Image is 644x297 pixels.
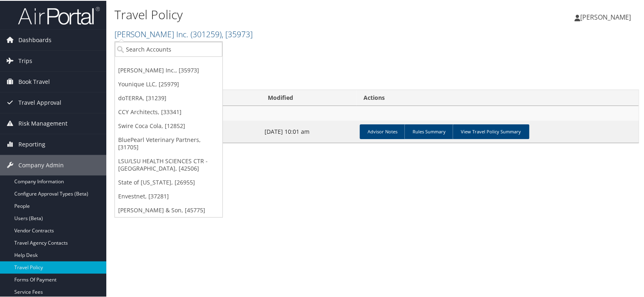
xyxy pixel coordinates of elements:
[357,89,639,105] th: Actions
[115,189,222,202] a: Envestnet, [37281]
[260,120,357,142] td: [DATE] 10:01 am
[115,76,222,90] a: Younique LLC, [25979]
[453,124,530,138] a: View Travel Policy Summary
[18,112,67,133] span: Risk Management
[115,132,222,153] a: BluePearl Veterinary Partners, [31705]
[115,63,222,76] a: [PERSON_NAME] Inc., [35973]
[115,104,222,118] a: CCY Architects, [33341]
[18,92,61,112] span: Travel Approval
[114,5,464,22] h1: Travel Policy
[115,118,222,132] a: Swire Coca Cola, [12852]
[18,50,32,70] span: Trips
[115,105,639,120] td: [PERSON_NAME] Inc.
[115,175,222,189] a: State of [US_STATE], [26955]
[18,5,100,25] img: airportal-logo.png
[404,124,454,138] a: Rules Summary
[115,90,222,104] a: doTERRA, [31239]
[115,41,222,56] input: Search Accounts
[18,154,64,175] span: Company Admin
[222,28,253,39] span: , [ 35973 ]
[114,28,253,39] a: [PERSON_NAME] Inc.
[260,89,357,105] th: Modified: activate to sort column ascending
[18,133,45,154] span: Reporting
[18,29,52,49] span: Dashboards
[115,153,222,175] a: LSU/LSU HEALTH SCIENCES CTR - [GEOGRAPHIC_DATA], [42506]
[18,71,50,91] span: Book Travel
[115,202,222,216] a: [PERSON_NAME] & Son, [45775]
[191,28,222,39] span: ( 301259 )
[580,12,631,21] span: [PERSON_NAME]
[360,124,406,138] a: Advisor Notes
[574,4,639,29] a: [PERSON_NAME]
